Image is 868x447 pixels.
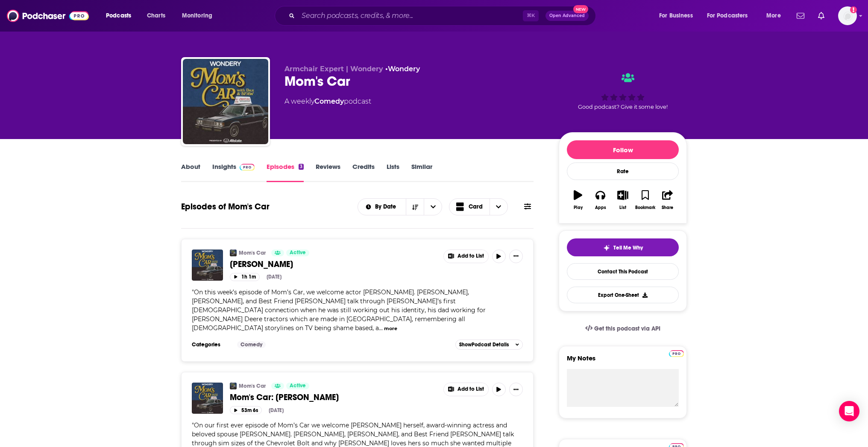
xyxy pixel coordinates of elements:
button: Show profile menu [838,6,857,25]
button: open menu [653,9,704,23]
button: Follow [567,140,679,159]
div: A weekly podcast [284,96,371,107]
span: For Business [659,10,693,22]
a: Reviews [316,163,340,182]
a: Pro website [669,349,684,357]
button: open menu [358,204,406,210]
label: My Notes [567,354,679,369]
img: Podchaser - Follow, Share and Rate Podcasts [7,8,89,24]
button: Share [657,185,679,215]
span: Active [290,382,306,390]
span: Monitoring [182,10,212,22]
button: ShowPodcast Details [455,340,523,350]
h1: Episodes of Mom's Car [181,201,270,212]
span: Tell Me Why [613,244,643,251]
button: open menu [100,9,142,23]
h3: Categories [192,341,230,348]
div: Apps [595,205,606,210]
button: Open AdvancedNew [545,11,589,21]
img: Podchaser Pro [240,164,255,171]
span: For Podcasters [707,10,748,22]
button: Show More Button [444,250,488,263]
span: New [573,5,589,13]
button: Export One-Sheet [567,287,679,303]
img: tell me why sparkle [603,244,610,251]
h2: Choose List sort [358,198,443,215]
div: List [619,205,626,210]
a: Mom's Car [230,383,237,389]
span: By Date [375,204,399,210]
a: Comedy [314,97,344,105]
span: • [385,65,420,73]
div: [DATE] [269,407,284,413]
a: [PERSON_NAME] [230,259,437,270]
img: Mom's Car [183,59,268,144]
button: Show More Button [509,250,523,263]
div: 3 [299,164,304,170]
span: Mom's Car: [PERSON_NAME] [230,392,339,403]
a: Contact This Podcast [567,263,679,280]
div: Bookmark [635,205,655,210]
span: More [766,10,781,22]
button: Bookmark [634,185,656,215]
span: Get this podcast via API [594,325,660,332]
div: Play [574,205,583,210]
span: ⌘ K [523,10,539,21]
a: Get this podcast via API [578,318,667,339]
div: Rate [567,163,679,180]
a: Wondery [388,65,420,73]
img: Mom's Car [230,250,237,256]
button: tell me why sparkleTell Me Why [567,238,679,256]
span: Card [469,204,483,210]
button: Show More Button [509,383,523,396]
span: ... [379,324,383,332]
button: open menu [701,9,760,23]
div: Share [662,205,673,210]
a: InsightsPodchaser Pro [212,163,255,182]
a: Active [286,250,309,256]
button: Choose View [449,198,508,215]
button: Apps [589,185,611,215]
span: Active [290,249,306,257]
span: Add to List [457,386,484,392]
img: Podchaser Pro [669,350,684,357]
button: Show More Button [444,383,488,396]
a: Charts [141,9,170,23]
span: [PERSON_NAME] [230,259,293,270]
a: Episodes3 [267,163,304,182]
a: Lists [387,163,399,182]
span: Open Advanced [549,14,585,18]
a: Active [286,383,309,389]
a: About [181,163,200,182]
button: Sort Direction [406,199,424,215]
button: open menu [176,9,223,23]
a: Show notifications dropdown [815,9,828,23]
div: Good podcast? Give it some love! [559,65,687,118]
svg: Add a profile image [850,6,857,13]
img: Mom's Car: Kristen Bell [192,383,223,414]
span: " [192,288,486,332]
button: List [612,185,634,215]
a: Mom's Car [239,383,266,389]
img: Karan Soni [192,250,223,281]
a: Comedy [237,341,266,348]
div: [DATE] [267,274,282,280]
a: Mom's Car [239,250,266,256]
button: 1h 1m [230,273,260,281]
span: On this week’s episode of Mom’s Car, we welcome actor [PERSON_NAME]. [PERSON_NAME], [PERSON_NAME]... [192,288,486,332]
span: Show Podcast Details [459,342,509,348]
img: User Profile [838,6,857,25]
span: Podcasts [106,10,131,22]
div: Open Intercom Messenger [839,401,859,421]
a: Similar [411,163,432,182]
button: open menu [424,199,442,215]
span: Charts [147,10,165,22]
a: Mom's Car: [PERSON_NAME] [230,392,437,403]
div: Search podcasts, credits, & more... [283,6,604,26]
